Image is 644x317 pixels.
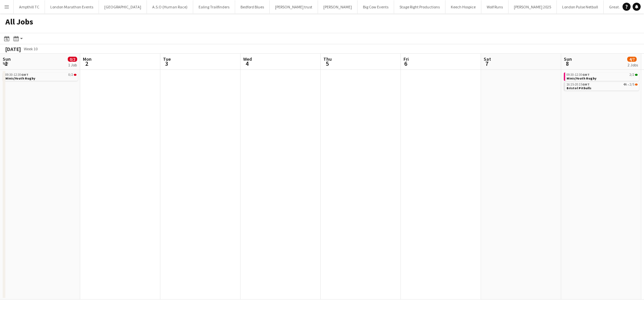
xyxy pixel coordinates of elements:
[567,83,590,86] span: 16:15-20:15
[630,73,634,76] span: 2/2
[323,56,332,62] span: Thu
[567,82,638,90] a: 16:15-20:15GMT4A•2/5Bristol Pitbulls
[74,74,76,76] span: 0/2
[567,72,638,80] a: 09:30-12:30GMT2/2Minis/Youth Rugby
[483,60,491,67] span: 7
[235,0,270,13] button: Bedford Blues
[21,72,29,77] span: GMT
[322,60,332,67] span: 5
[2,60,11,67] span: 1
[242,60,252,67] span: 4
[484,56,491,62] span: Sat
[582,72,590,77] span: GMT
[68,73,73,76] span: 0/2
[628,62,638,67] div: 2 Jobs
[635,84,638,86] span: 2/5
[193,0,235,13] button: Ealing Trailfinders
[82,60,92,67] span: 2
[147,0,193,13] button: A.S.O (Human Race)
[627,57,637,62] span: 4/7
[5,72,76,80] a: 09:30-12:30GMT0/2Minis/Youth Rugby
[5,76,35,81] span: Minis/Youth Rugby
[3,56,11,62] span: Sun
[630,83,634,86] span: 2/5
[270,0,318,13] button: [PERSON_NAME] trust
[563,60,572,67] span: 8
[22,46,39,51] span: Week 10
[45,0,99,13] button: London Marathon Events
[567,73,590,76] span: 09:30-12:30
[564,56,572,62] span: Sun
[163,56,171,62] span: Tue
[99,0,147,13] button: [GEOGRAPHIC_DATA]
[564,72,639,82] div: 09:30-12:30GMT2/2Minis/Youth Rugby
[68,62,77,67] div: 1 Job
[567,76,596,81] span: Minis/Youth Rugby
[567,83,638,86] div: •
[402,60,409,67] span: 6
[567,86,591,90] span: Bristol Pitbulls
[445,0,481,13] button: Keech Hospice
[3,72,78,82] div: 09:30-12:30GMT0/2Minis/Youth Rugby
[557,0,604,13] button: London Pulse Netball
[68,57,77,62] span: 0/2
[318,0,358,13] button: [PERSON_NAME]
[394,0,445,13] button: Stage Right Productions
[243,56,252,62] span: Wed
[83,56,92,62] span: Mon
[5,73,29,76] span: 09:30-12:30
[635,74,638,76] span: 2/2
[623,83,627,86] span: 4A
[14,0,45,13] button: Ampthill TC
[358,0,394,13] button: Big Cow Events
[481,0,508,13] button: Wolf Runs
[404,56,409,62] span: Fri
[582,82,590,87] span: GMT
[162,60,171,67] span: 3
[564,82,639,92] div: 16:15-20:15GMT4A•2/5Bristol Pitbulls
[508,0,557,13] button: [PERSON_NAME] 2025
[5,46,21,52] div: [DATE]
